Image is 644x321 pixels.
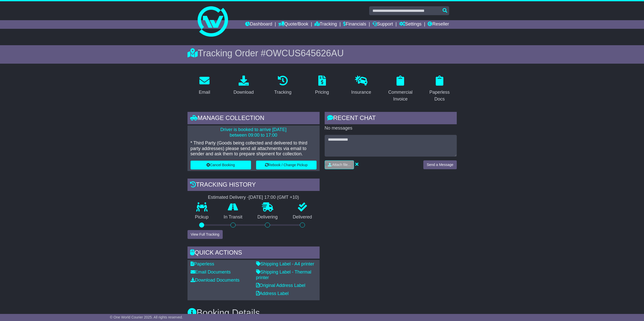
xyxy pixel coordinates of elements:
a: Financials [343,20,366,29]
a: Download [230,74,257,97]
a: Tracking [271,74,295,97]
a: Paperless [191,261,214,266]
button: Rebook / Change Pickup [256,161,317,169]
div: Tracking Order # [188,48,457,59]
div: Paperless Docs [426,89,453,103]
a: Shipping Label - A4 printer [256,261,314,266]
a: Reseller [428,20,449,29]
p: In Transit [216,214,250,220]
a: Support [372,20,393,29]
h3: Booking Details [188,308,457,318]
a: Insurance [348,74,375,97]
div: Estimated Delivery - [188,195,320,200]
a: Commercial Invoice [383,74,418,104]
a: Pricing [312,74,332,97]
p: Delivered [285,214,320,220]
a: Settings [399,20,422,29]
a: Email [195,74,213,97]
div: Manage collection [188,112,320,126]
div: Tracking history [188,179,320,192]
p: Pickup [188,214,216,220]
button: Cancel Booking [191,161,251,169]
a: Quote/Book [278,20,308,29]
a: Dashboard [245,20,272,29]
p: * Third Party (Goods being collected and delivered to third party addresses) please send all atta... [191,140,317,157]
span: OWCUS645626AU [266,48,344,58]
a: Download Documents [191,278,240,283]
p: Driver is booked to arrive [DATE] between 09:00 to 17:00 [191,127,317,138]
a: Email Documents [191,269,231,275]
a: Original Address Label [256,283,305,288]
div: RECENT CHAT [325,112,457,126]
a: Tracking [315,20,337,29]
div: Tracking [274,89,291,96]
p: No messages [325,126,457,131]
a: Paperless Docs [423,74,457,104]
div: Commercial Invoice [387,89,414,103]
button: View Full Tracking [188,230,223,239]
p: Delivering [250,214,285,220]
div: Download [234,89,254,96]
span: © One World Courier 2025. All rights reserved. [110,315,183,319]
a: Address Label [256,291,289,296]
button: Send a Message [423,160,456,169]
div: Insurance [351,89,371,96]
div: Email [199,89,210,96]
a: Shipping Label - Thermal printer [256,269,311,280]
div: [DATE] 17:00 (GMT +10) [249,195,299,200]
div: Quick Actions [188,246,320,260]
div: Pricing [315,89,329,96]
